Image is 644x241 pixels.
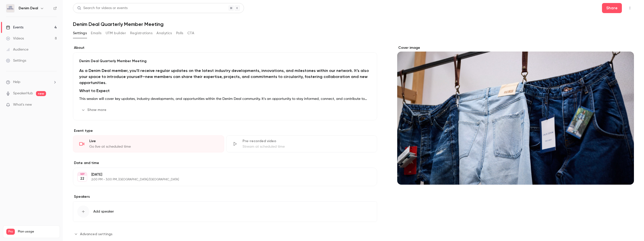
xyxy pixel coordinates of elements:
button: Analytics [156,29,172,37]
li: help-dropdown-opener [6,79,57,85]
span: Pro [6,229,15,235]
span: What's new [13,102,32,107]
section: Cover image [397,45,634,185]
button: Advanced settings [73,230,115,238]
span: Help [13,79,20,85]
iframe: Noticeable Trigger [51,103,57,107]
div: Pre-recorded videoStream at scheduled time [226,135,377,152]
p: [DATE] [91,172,350,177]
section: Advanced settings [73,230,377,238]
div: Stream at scheduled time [243,144,371,149]
div: Videos [6,36,24,41]
button: Settings [73,29,87,37]
strong: What to Expect [79,88,110,93]
span: Add speaker [93,209,114,214]
label: Date and time [73,160,377,166]
p: 22 [80,176,84,181]
div: Pre-recorded video [243,139,371,144]
h6: Denim Deal [19,6,38,11]
div: Search for videos or events [77,6,128,11]
p: 2:00 PM - 3:00 PM, [GEOGRAPHIC_DATA]/[GEOGRAPHIC_DATA] [91,178,350,182]
a: SpeakerHub [13,91,33,96]
button: Emails [91,29,101,37]
button: Polls [176,29,183,37]
label: Speakers [73,194,377,199]
div: LiveGo live at scheduled time [73,135,224,152]
p: Denim Deal Quarterly Member Meeting [79,59,371,64]
h3: As a Denim Deal member, you’ll receive regular updates on the latest industry developments, innov... [79,68,371,86]
button: CTA [187,29,194,37]
h1: Denim Deal Quarterly Member Meeting [73,21,634,27]
button: UTM builder [106,29,126,37]
label: About [73,45,377,50]
button: Show more [79,106,109,114]
label: Cover image [397,45,634,50]
p: This session will cover key updates, industry developments, and opportunities within the Denim De... [79,96,371,102]
span: Plan usage [18,230,57,234]
span: Advanced settings [80,231,112,237]
div: Events [6,25,23,30]
span: new [36,91,46,96]
div: SEP [78,172,87,176]
p: Event type [73,128,377,133]
div: Live [89,139,218,144]
div: Audience [6,47,28,52]
button: Share [602,3,622,13]
div: Go live at scheduled time [89,144,218,149]
img: Denim Deal [6,4,14,12]
button: Registrations [130,29,152,37]
div: Settings [6,58,26,63]
button: Add speaker [73,201,377,222]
